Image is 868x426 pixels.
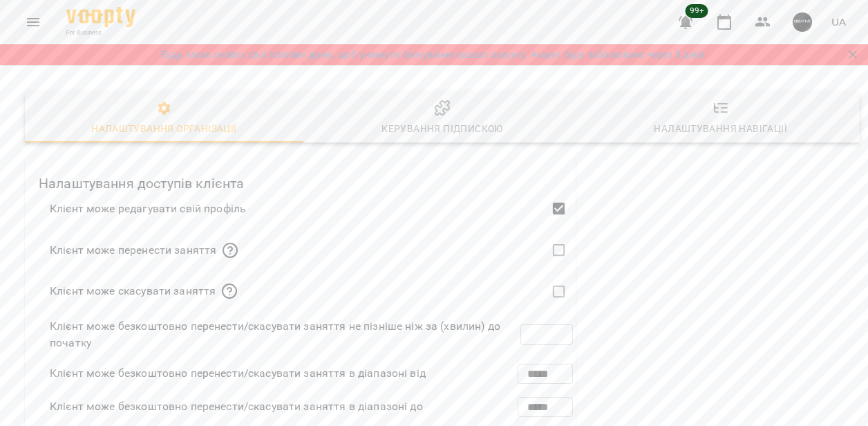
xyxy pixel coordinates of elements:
span: UA [831,15,846,29]
img: c23ded83cd5f3a465fb1844f00e21456.png [793,12,812,32]
div: Налаштування організації [91,120,236,137]
img: Voopty Logo [66,7,135,27]
div: Клієнт може скасувати заняття [50,283,238,299]
a: Будь ласка оновіть свої платіжні данні, щоб уникнути блокування вашого акаунту. Акаунт буде забло... [161,48,707,62]
button: UA [826,9,851,35]
span: 99+ [686,4,708,18]
span: Клієнт може безкоштовно перенести/скасувати заняття не пізніше ніж за (хвилин) до початку [50,318,520,351]
span: Клієнт може редагувати свій профіль [50,201,246,217]
span: Клієнт може безкоштовно перенести/скасувати заняття в діапазоні до [50,398,423,415]
div: Клієнт може перенести заняття [50,242,238,259]
div: Налаштування навігації [654,120,787,137]
button: Menu [17,6,50,39]
span: Клієнт може безкоштовно перенести/скасувати заняття в діапазоні від [50,365,426,382]
input: Клієнт може безкоштовно перенести/скасувати заняття не пізніше ніж за (хвилин) до початку [520,315,573,354]
input: Клієнт може безкоштовно перенести/скасувати заняття в діапазоні до [518,387,573,426]
svg: Дозволяє клієнтам скасовувати індивідуальні уроки (без штрафу) [221,283,238,299]
svg: Дозволяє клієнтам переносити індивідуальні уроки [222,242,238,259]
div: Керування підпискою [381,120,502,137]
button: Закрити сповіщення [843,45,862,64]
input: Клієнт може безкоштовно перенести/скасувати заняття в діапазоні від [518,354,573,393]
span: For Business [66,28,135,37]
h2: Налаштування доступів клієнта [25,159,576,194]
